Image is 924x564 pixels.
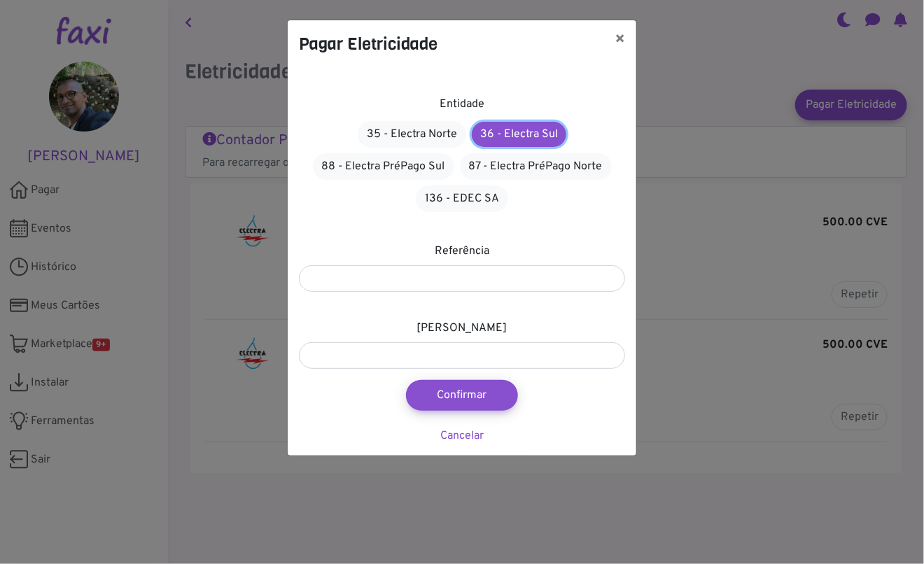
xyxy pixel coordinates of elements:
button: × [603,20,636,59]
a: Cancelar [440,429,484,443]
a: 87 - Electra PréPago Norte [460,153,612,180]
a: 36 - Electra Sul [472,122,566,147]
label: Referência [435,243,489,260]
h4: Pagar Eletricidade [299,31,437,57]
a: 88 - Electra PréPago Sul [313,153,454,180]
a: 136 - EDEC SA [416,185,508,212]
button: Confirmar [406,380,518,411]
a: 35 - Electra Norte [358,121,466,148]
label: [PERSON_NAME] [417,320,507,337]
label: Entidade [440,96,484,113]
